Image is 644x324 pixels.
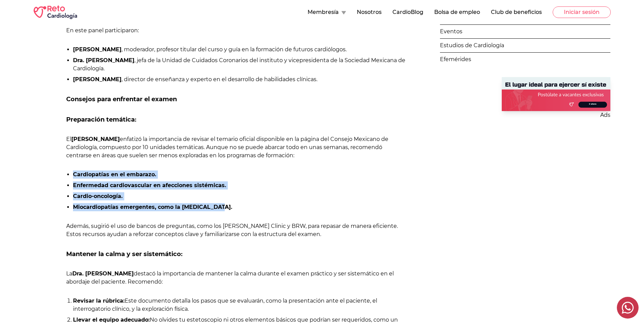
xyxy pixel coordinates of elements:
li: , jefa de la Unidad de Cuidados Coronarios del instituto y vicepresidenta de la Sociedad Mexicana... [73,56,407,73]
strong: Cardio-oncología. [73,193,123,199]
strong: [PERSON_NAME] [73,76,122,83]
button: CardioBlog [392,8,423,16]
li: , director de enseñanza y experto en el desarrollo de habilidades clínicas. [73,75,407,84]
p: La destacó la importancia de mantener la calma durante el examen práctico y ser sistemático en el... [66,270,407,286]
strong: [PERSON_NAME] [73,46,122,53]
h3: Preparación temática: [66,115,407,124]
button: Membresía [308,8,346,16]
a: Estudios de Cardiología [440,39,611,53]
button: Nosotros [357,8,382,16]
a: Eventos [440,25,611,39]
button: Club de beneficios [491,8,542,16]
h2: Consejos para enfrentar el examen [66,94,407,104]
p: Ads [502,111,610,119]
img: RETO Cardio Logo [34,5,77,19]
p: En este panel participaron: [66,26,407,35]
strong: Miocardiopatías emergentes, como la [MEDICAL_DATA]. [73,204,232,210]
button: Bolsa de empleo [434,8,480,16]
strong: Enfermedad cardiovascular en afecciones sistémicas. [73,182,226,188]
li: Este documento detalla los pasos que se evaluarán, como la presentación ante el paciente, el inte... [73,297,407,313]
strong: Dra. [PERSON_NAME] [72,270,134,277]
button: Iniciar sesión [553,6,611,18]
img: Ad - web | blog-post | side | reto cardiologia bolsa de empleo | 2025-08-28 | 1 [502,77,610,111]
p: Además, sugirió el uso de bancos de preguntas, como los [PERSON_NAME] Clinic y BRW, para repasar ... [66,222,407,238]
h3: Mantener la calma y ser sistemático: [66,249,407,259]
a: Efemérides [440,53,611,66]
li: , moderador, profesor titular del curso y guía en la formación de futuros cardiólogos. [73,46,407,54]
strong: Cardiopatías en el embarazo. [73,171,156,178]
strong: [PERSON_NAME] [71,136,120,142]
strong: Llevar el equipo adecuado: [73,317,150,323]
strong: Dra. [PERSON_NAME] [73,57,134,64]
p: El enfatizó la importancia de revisar el temario oficial disponible en la página del Consejo Mexi... [66,135,407,160]
strong: Revisar la rúbrica: [73,298,125,304]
